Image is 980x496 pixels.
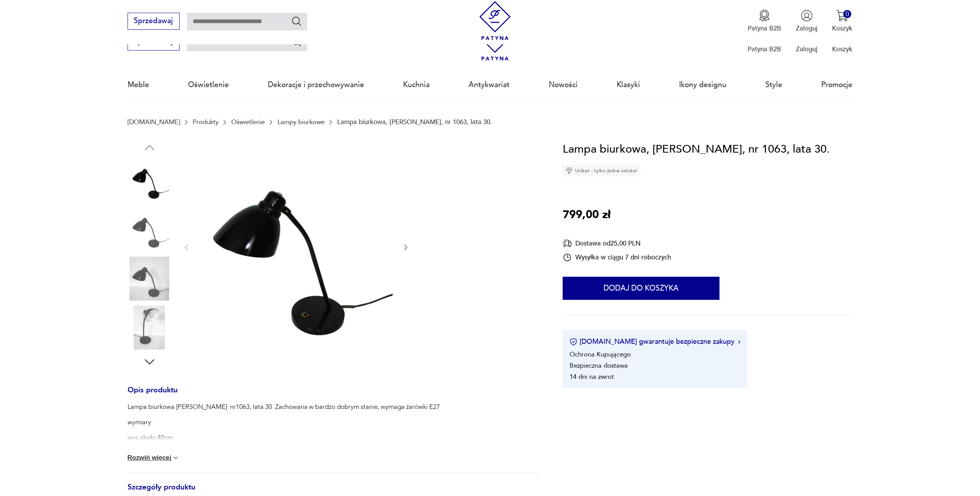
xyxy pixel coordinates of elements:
[836,10,848,22] img: Ikona koszyka
[128,454,180,462] button: Rozwiń więcej
[801,10,813,22] img: Ikonka użytkownika
[748,45,781,54] p: Patyna B2B
[570,350,631,359] li: Ochrona Kupującego
[563,239,572,248] img: Ikona dostawy
[469,67,509,103] a: Antykwariat
[738,340,740,344] img: Ikona strzałki w prawo
[796,24,817,33] p: Zaloguj
[268,67,364,103] a: Dekoracje i przechowywanie
[617,67,640,103] a: Klasyki
[563,239,671,248] div: Dostawa od 25,00 PLN
[570,337,740,346] button: [DOMAIN_NAME] gwarantuje bezpieczne zakupy
[570,361,628,370] li: Bezpieczna dostawa
[128,306,171,350] img: Zdjęcie produktu Lampa biurkowa, A. Marciniak, nr 1063, lata 30.
[566,167,573,174] img: Ikona diamentu
[679,67,726,103] a: Ikony designu
[765,67,782,103] a: Style
[832,10,852,33] button: 0Koszyk
[128,13,180,30] button: Sprzedawaj
[193,118,219,126] a: Produkty
[563,141,830,158] h1: Lampa biurkowa, [PERSON_NAME], nr 1063, lata 30.
[128,257,171,301] img: Zdjęcie produktu Lampa biurkowa, A. Marciniak, nr 1063, lata 30.
[796,10,817,33] button: Zaloguj
[188,67,229,103] a: Oświetlenie
[128,67,149,103] a: Meble
[476,1,514,40] img: Patyna - sklep z meblami i dekoracjami vintage
[832,24,852,33] p: Koszyk
[231,118,265,126] a: Oświetlenie
[570,372,614,381] li: 14 dni na zwrot
[291,36,302,47] button: Szukaj
[128,39,180,45] a: Sprzedawaj
[277,118,324,126] a: Lampy biurkowe
[128,433,440,442] p: wys.około 40cm
[549,67,578,103] a: Nowości
[403,67,430,103] a: Kuchnia
[821,67,852,103] a: Promocje
[128,118,180,126] a: [DOMAIN_NAME]
[563,277,719,300] button: Dodaj do koszyka
[128,402,440,412] p: Lampa biurkowa [PERSON_NAME] nr1063, lata 30. Zachowana w bardzo dobrym stanie, wymaga żarówki E27
[128,18,180,25] a: Sprzedawaj
[337,118,492,126] p: Lampa biurkowa, [PERSON_NAME], nr 1063, lata 30.
[748,24,781,33] p: Patyna B2B
[200,141,393,353] img: Zdjęcie produktu Lampa biurkowa, A. Marciniak, nr 1063, lata 30.
[128,418,440,427] p: wymiary:
[843,10,851,18] div: 0
[128,158,171,202] img: Zdjęcie produktu Lampa biurkowa, A. Marciniak, nr 1063, lata 30.
[748,10,781,33] a: Ikona medaluPatyna B2B
[128,207,171,251] img: Zdjęcie produktu Lampa biurkowa, A. Marciniak, nr 1063, lata 30.
[563,206,610,224] p: 799,00 zł
[832,45,852,54] p: Koszyk
[570,338,577,346] img: Ikona certyfikatu
[563,253,671,262] div: Wysyłka w ciągu 7 dni roboczych
[796,45,817,54] p: Zaloguj
[563,165,640,177] div: Unikat - tylko jedna sztuka!
[291,15,302,27] button: Szukaj
[758,10,770,22] img: Ikona medalu
[128,387,541,403] h3: Opis produktu
[172,454,180,462] img: chevron down
[748,10,781,33] button: Patyna B2B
